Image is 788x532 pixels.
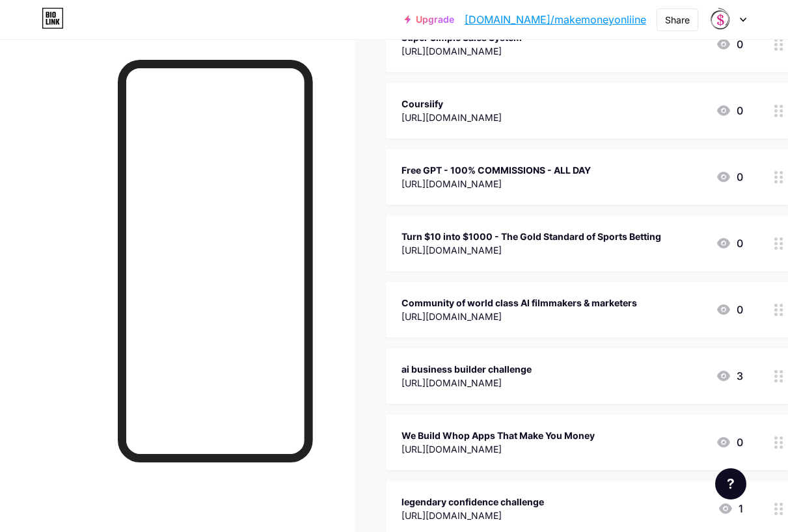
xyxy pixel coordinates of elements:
[716,368,743,384] div: 3
[708,7,733,32] img: makemoneyonliine
[401,376,532,390] div: [URL][DOMAIN_NAME]
[405,14,454,25] a: Upgrade
[401,97,502,111] div: Coursiify
[401,296,637,310] div: Community of world class AI filmmakers & marketers
[716,235,743,251] div: 0
[401,509,544,522] div: [URL][DOMAIN_NAME]
[401,442,595,456] div: [URL][DOMAIN_NAME]
[716,103,743,118] div: 0
[716,434,743,450] div: 0
[401,163,591,177] div: Free GPT - 100% COMMISSIONS - ALL DAY
[401,111,502,124] div: [URL][DOMAIN_NAME]
[401,243,661,257] div: [URL][DOMAIN_NAME]
[401,177,591,191] div: [URL][DOMAIN_NAME]
[665,13,690,27] div: Share
[401,310,637,323] div: [URL][DOMAIN_NAME]
[716,36,743,52] div: 0
[401,495,544,509] div: legendary confidence challenge
[716,169,743,185] div: 0
[401,362,532,376] div: ai business builder challenge
[718,501,743,516] div: 1
[465,12,646,27] a: [DOMAIN_NAME]/makemoneyonliine
[401,44,522,58] div: [URL][DOMAIN_NAME]
[401,230,661,243] div: Turn $10 into $1000 - The Gold Standard of Sports Betting
[401,429,595,442] div: We Build Whop Apps That Make You Money
[716,302,743,317] div: 0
